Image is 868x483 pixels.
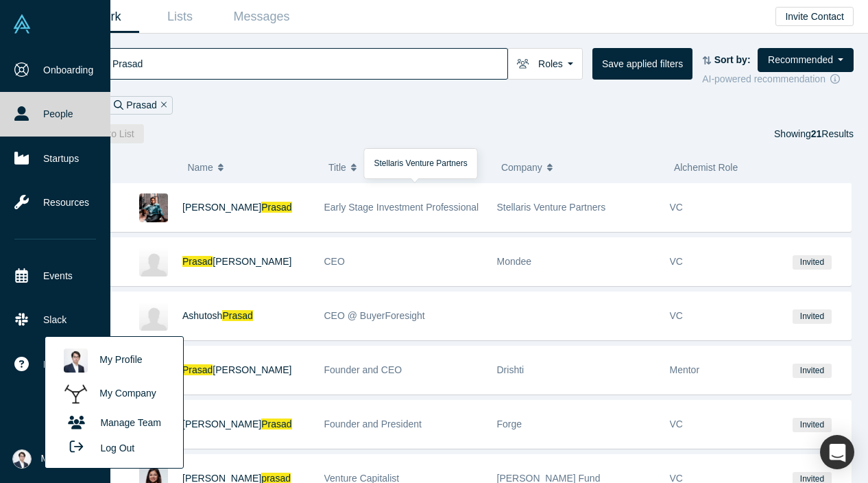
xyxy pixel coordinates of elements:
[328,153,346,182] span: Title
[670,256,683,267] span: VC
[139,248,168,276] img: Prasad Gundumogula's Profile Image
[41,451,91,466] span: My Account
[670,202,683,213] span: VC
[57,377,171,411] a: My Company
[497,256,532,267] span: Mondee
[57,435,139,460] button: Log Out
[670,310,683,321] span: VC
[497,202,606,213] span: Stellaris Venture Partners
[497,364,525,375] span: Drishti
[182,364,213,375] span: Prasad
[139,302,168,331] img: Ashutosh Prasad's Profile Image
[221,1,302,33] a: Messages
[328,153,487,182] button: Title
[674,162,738,173] span: Alchemist Role
[182,419,261,429] span: [PERSON_NAME]
[501,153,542,182] span: Company
[182,256,213,267] span: Prasad
[80,124,144,143] button: Add to List
[501,153,660,182] button: Company
[182,202,261,213] span: [PERSON_NAME]
[775,7,854,26] button: Invite Contact
[139,1,221,33] a: Lists
[222,310,252,321] span: Prasad
[714,54,751,65] strong: Sort by:
[793,418,831,432] span: Invited
[182,310,253,321] a: AshutoshPrasad
[182,419,292,429] a: [PERSON_NAME]Prasad
[261,419,291,429] span: Prasad
[139,193,168,222] img: Anagh Prasad's Profile Image
[793,364,831,378] span: Invited
[182,364,292,375] a: Prasad[PERSON_NAME]
[182,256,292,267] a: Prasad[PERSON_NAME]
[324,202,479,213] span: Early Stage Investment Professional
[324,256,345,267] span: CEO
[324,310,425,321] span: CEO @ BuyerForesight
[213,256,291,267] span: [PERSON_NAME]
[182,310,222,321] span: Ashutosh
[670,419,683,429] span: VC
[57,411,171,435] a: Manage Team
[670,364,700,375] span: Mentor
[497,419,522,429] span: Forge
[12,14,32,34] img: Alchemist Vault Logo
[793,309,831,324] span: Invited
[507,48,583,80] button: Roles
[324,364,402,375] span: Founder and CEO
[12,449,32,469] img: Eisuke Shimizu's Account
[261,202,291,213] span: Prasad
[187,153,314,182] button: Name
[64,349,88,373] img: Eisuke Shimizu's profile
[157,97,167,113] button: Remove Filter
[108,96,173,115] div: Prasad
[758,48,854,72] button: Recommended
[774,124,854,143] div: Showing
[187,153,213,182] span: Name
[324,419,422,429] span: Founder and President
[182,202,292,213] a: [PERSON_NAME]Prasad
[793,255,831,270] span: Invited
[592,48,692,80] button: Save applied filters
[702,72,854,86] div: AI-powered recommendation
[12,449,91,469] button: My Account
[811,128,854,139] span: Results
[213,364,291,375] span: [PERSON_NAME]
[111,47,507,80] input: Search by name, title, company, summary, expertise, investment criteria or topics of focus
[43,357,63,372] span: Help
[811,128,822,139] strong: 21
[57,344,171,377] a: My Profile
[64,382,88,406] img: Cubit Insight (PinnInt d.b.a)'s profile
